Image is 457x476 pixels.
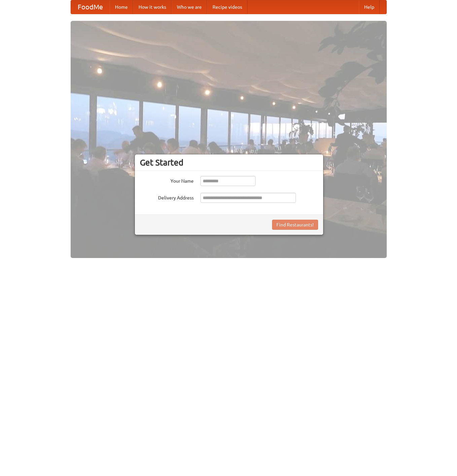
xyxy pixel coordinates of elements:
[110,0,133,14] a: Home
[272,220,318,230] button: Find Restaurants!
[359,0,380,14] a: Help
[140,176,194,184] label: Your Name
[133,0,172,14] a: How it works
[140,193,194,201] label: Delivery Address
[71,0,110,14] a: FoodMe
[172,0,207,14] a: Who we are
[207,0,247,14] a: Recipe videos
[140,157,318,168] h3: Get Started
